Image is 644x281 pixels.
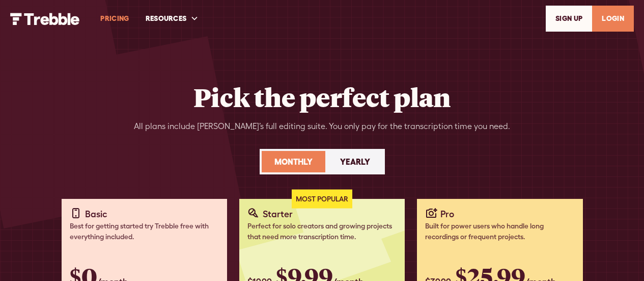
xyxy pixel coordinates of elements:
a: Yearly [327,151,383,172]
div: Perfect for solo creators and growing projects that need more transcription time. [247,221,397,242]
div: Monthly [274,156,313,168]
a: home [10,12,80,24]
div: Most Popular [292,190,352,209]
div: Built for power users who handle long recordings or frequent projects. [425,221,574,242]
div: Yearly [340,156,370,168]
a: Monthly [262,151,325,172]
div: All plans include [PERSON_NAME]’s full editing suite. You only pay for the transcription time you... [134,120,510,133]
div: RESOURCES [146,13,187,24]
a: LOGIN [592,6,634,32]
img: Trebble Logo - AI Podcast Editor [10,13,80,25]
div: Basic [85,207,107,221]
div: RESOURCES [137,1,207,36]
h2: Pick the perfect plan [193,82,451,112]
div: Pro [440,207,454,221]
a: PRICING [92,1,137,36]
div: Best for getting started try Trebble free with everything included. [70,221,219,242]
a: SIGn UP [546,6,592,32]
